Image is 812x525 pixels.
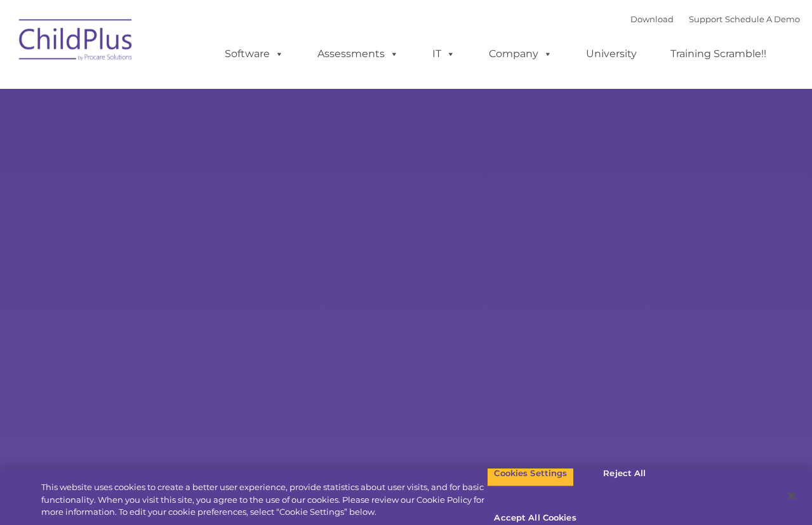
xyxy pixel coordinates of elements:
[585,460,664,487] button: Reject All
[725,14,800,24] a: Schedule A Demo
[212,41,296,67] a: Software
[41,481,487,519] div: This website uses cookies to create a better user experience, provide statistics about user visit...
[573,41,649,67] a: University
[778,482,806,510] button: Close
[476,41,565,67] a: Company
[420,41,468,67] a: IT
[305,41,411,67] a: Assessments
[630,14,674,24] a: Download
[487,460,574,487] button: Cookies Settings
[13,10,140,74] img: ChildPlus by Procare Solutions
[689,14,722,24] a: Support
[630,14,800,24] font: |
[658,41,779,67] a: Training Scramble!!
